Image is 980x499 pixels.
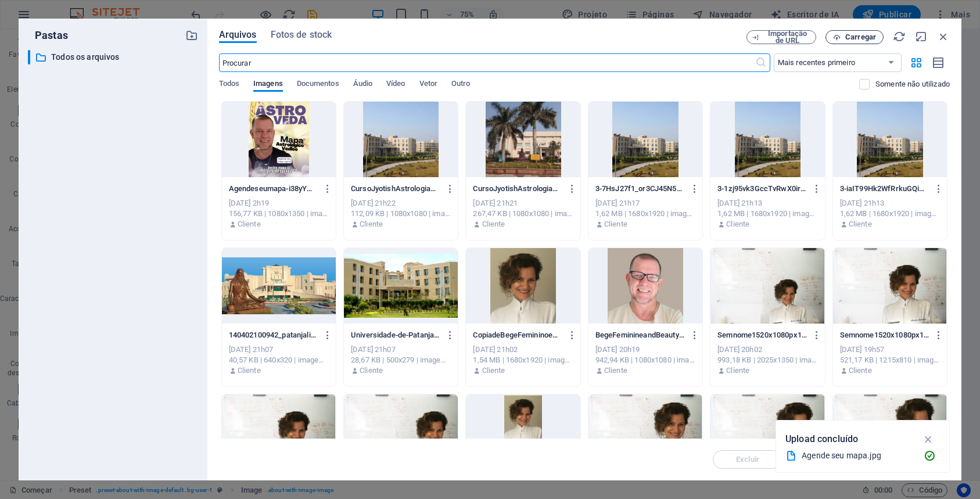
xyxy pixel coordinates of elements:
[717,355,817,365] div: 993,18 KB | 2025x1350 | imagem/png
[229,355,329,365] div: 40,57 KB | 640x320 | imagem/webp
[229,331,469,339] font: 140402100942_patanjali_1640x320-Y1WsPcg55wQbk-_l6SeNMA.webp
[253,79,283,88] font: Imagens
[937,30,950,43] i: Fechar
[229,184,393,193] font: Agendeseumapa-i38yYWYH0fkbgADizgCkeg.jpg
[229,184,318,194] p: Agendeseumapa-i38yYWYH0fkbgADizgCkeg.jpg
[351,355,451,365] div: 28,67 KB | 500x279 | imagem/webp
[353,79,372,88] font: Áudio
[360,366,383,375] font: Cliente
[915,30,928,43] i: Minimizar
[840,184,929,194] p: 3-iaIT99Hk2WfRrkuGQiPiig.png
[238,366,261,375] font: Cliente
[386,79,405,88] font: Vídeo
[595,330,685,340] p: BegeFeminineandBeautyFashionLogo-ZLTpDkethMZ4y-C6Cx1gLA.png
[595,355,695,365] div: 942,94 KB | 1080x1080 | imagem/png
[717,209,817,219] div: 1,62 MB | 1680x1920 | imagem/png
[229,209,355,218] font: 156,77 KB | 1080x1350 | imagem/jpeg
[51,52,119,62] font: Todos os arquivos
[473,209,573,219] div: 267,47 KB | 1080x1080 | imagem/jpeg
[229,356,346,364] font: 40,57 KB | 640x320 | imagem/webp
[351,209,451,219] div: 112,09 KB | 1080x1080 | imagem/jpeg
[219,29,257,40] font: Arquivos
[595,209,713,218] font: 1,62 MB | 1680x1920 | imagem/png
[840,330,929,340] p: Semnome1520x1080px1620x1080px5-3nUS84J6XsafZHXbQEwKuA.png
[185,29,198,42] i: Criar nova pasta
[473,355,573,365] div: 1,54 MB | 1680x1920 | imagem/png
[351,356,468,364] font: 28,67 KB | 500x279 | imagem/webp
[825,30,884,44] button: Carregar
[351,345,396,354] font: [DATE] 21h07
[473,345,518,354] font: [DATE] 21h02
[473,199,518,207] font: [DATE] 21h21
[473,356,590,364] font: 1,54 MB | 1680x1920 | imagem/png
[845,33,876,41] font: Carregar
[297,79,339,88] font: Documentos
[360,220,383,228] font: Cliente
[768,29,807,45] font: Importação de URL
[717,209,835,218] font: 1,62 MB | 1680x1920 | imagem/png
[473,330,562,340] p: CopiadeBegeFemininoeBelezaModaLogotipo1080x1920px1380x1920px1680x1920px-RTeUQIC7FTv36VGG_uFGmg.png
[351,184,730,193] font: CursoJyotishAstrologiaVedica2201251080x1350px1080x1350px1080x1080px3-KgYm19fNb1_oEVTBIcWpjA.jpg
[875,80,950,88] font: Somente não utilizado
[595,331,832,339] font: BegeFeminineandBeautyFashionLogo-ZLTpDkethMZ4y-C6Cx1gLA.png
[802,451,881,460] font: Agende seu mapa.jpg
[595,184,709,193] font: 3-7HsJ27f1_or3CJ45N5rwPg.png
[482,366,505,375] font: Cliente
[726,220,749,228] font: Cliente
[840,209,957,218] font: 1,62 MB | 1680x1920 | imagem/png
[717,199,762,207] font: [DATE] 21h13
[595,209,695,219] div: 1,62 MB | 1680x1920 | imagem/png
[595,345,640,354] font: [DATE] 20h19
[351,331,588,339] font: Universidade-de-Patanjali-Haridwar-dXrGluQftAWq5Q6p8dRPug.webp
[840,184,947,193] font: 3-iaIT99Hk2WfRrkuGQiPiig.png
[351,209,477,218] font: 112,09 KB | 1080x1080 | imagem/jpeg
[849,220,872,228] font: Cliente
[229,345,274,354] font: [DATE] 21h07
[717,184,828,193] font: 3-1zj95vk3GccTvRwX0ircvw.png
[840,209,940,219] div: 1,62 MB | 1680x1920 | imagem/png
[604,366,627,375] font: Cliente
[473,184,562,194] p: CursoJyotishAstrologiaVedica2201251080x1350px1080x1350px1080x1080px4-xvfNoxb-chRBW0T3izHh7g.jpg
[875,79,950,89] p: Exibe apenas arquivos que não estão em uso no site. Arquivos adicionados durante esta sessão aind...
[351,330,440,340] p: Universidade-de-Patanjali-Haridwar-dXrGluQftAWq5Q6p8dRPug.webp
[840,355,940,365] div: 521,17 KB | 1215x810 | imagem/png
[595,199,640,207] font: [DATE] 21h17
[717,331,955,339] font: Semnome1520x1080px1620x1080px6-QTnfar6I9bdf9dwfc54BAQ.png
[840,356,960,364] font: 521,17 KB | 1215x810 | imagem/png
[840,345,885,354] font: [DATE] 19h57
[473,209,599,218] font: 267,47 KB | 1080x1080 | imagem/jpeg
[717,345,762,354] font: [DATE] 20h02
[229,209,329,219] div: 156,77 KB | 1080x1350 | imagem/jpeg
[219,53,755,72] input: Procurar
[473,331,877,339] font: CopiadeBegeFemininoeBelezaModaLogotipo1080x1920px1380x1920px1680x1920px-RTeUQIC7FTv36VGG_uFGmg.png
[893,30,906,43] i: Recarregar
[849,366,872,375] font: Cliente
[229,330,318,340] p: 140402100942_patanjali_1640x320-Y1WsPcg55wQbk-_l6SeNMA.webp
[271,29,332,40] font: Fotos de stock
[351,199,396,207] font: [DATE] 21h22
[717,356,842,364] font: 993,18 KB | 2025x1350 | imagem/png
[219,79,239,88] font: Todos
[717,184,807,194] p: 3-1zj95vk3GccTvRwX0ircvw.png
[840,199,885,207] font: [DATE] 21h13
[595,356,720,364] font: 942,94 KB | 1080x1080 | imagem/png
[604,220,627,228] font: Cliente
[451,79,470,88] font: Outro
[717,330,807,340] p: Semnome1520x1080px1620x1080px6-QTnfar6I9bdf9dwfc54BAQ.png
[238,220,261,228] font: Cliente
[482,220,505,228] font: Cliente
[35,29,68,41] font: Pastas
[785,433,858,444] font: Upload concluído
[726,366,749,375] font: Cliente
[229,199,270,207] font: [DATE] 2h19
[419,79,437,88] font: Vetor
[473,184,848,193] font: CursoJyotishAstrologiaVedica2201251080x1350px1080x1350px1080x1080px4-xvfNoxb-chRBW0T3izHh7g.jpg
[351,184,440,194] p: CursoJyotishAstrologiaVedica2201251080x1350px1080x1350px1080x1080px3-KgYm19fNb1_oEVTBIcWpjA.jpg
[746,30,816,44] button: Importação de URL
[595,184,685,194] p: 3-7HsJ27f1_or3CJ45N5rwPg.png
